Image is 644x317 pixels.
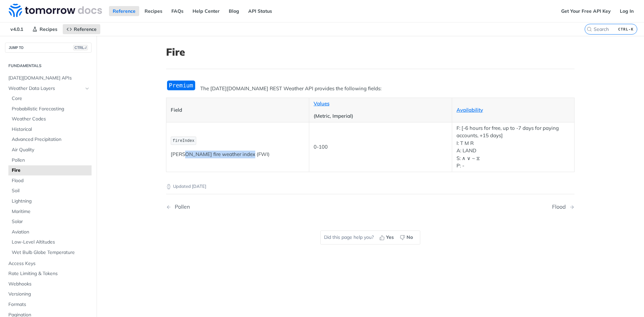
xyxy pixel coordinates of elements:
[171,151,305,158] p: [PERSON_NAME] fire weather index (FWI)
[8,227,92,237] a: Aviation
[12,188,90,194] span: Soil
[171,204,190,210] div: Pollen
[166,46,575,58] h1: Fire
[552,204,575,210] a: Next Page: Flood
[189,6,223,16] a: Help Center
[5,300,92,310] a: Formats
[7,24,27,34] span: v4.0.1
[12,239,90,246] span: Low-Level Altitudes
[245,6,276,16] a: API Status
[109,6,139,16] a: Reference
[8,155,92,165] a: Pollen
[8,165,92,175] a: Fire
[616,26,635,33] kbd: CTRL-K
[8,260,90,267] span: Access Keys
[63,24,100,34] a: Reference
[557,6,614,16] a: Get Your Free API Key
[8,207,92,217] a: Maritime
[386,234,394,241] span: Yes
[8,301,90,308] span: Formats
[8,135,92,145] a: Advanced Precipitation
[5,269,92,279] a: Rate Limiting & Tokens
[314,143,447,151] p: 0-100
[8,248,92,258] a: Wet Bulb Globe Temperature
[397,232,417,243] button: No
[40,26,57,32] span: Recipes
[5,73,92,83] a: [DATE][DOMAIN_NAME] APIs
[166,85,575,93] p: The [DATE][DOMAIN_NAME] REST Weather API provides the following fields:
[8,281,90,287] span: Webhooks
[552,204,569,210] div: Flood
[5,259,92,269] a: Access Keys
[616,6,637,16] a: Log In
[314,112,447,120] p: (Metric, Imperial)
[407,234,413,241] span: No
[166,204,341,210] a: Previous Page: Pollen
[12,249,90,256] span: Wet Bulb Globe Temperature
[173,139,195,143] span: fireIndex
[12,218,90,225] span: Solar
[73,45,88,50] span: CTRL-/
[457,107,483,113] a: Availability
[587,27,592,32] svg: Search
[9,4,102,17] img: Tomorrow.io Weather API Docs
[8,75,90,82] span: [DATE][DOMAIN_NAME] APIs
[29,24,61,34] a: Recipes
[166,183,575,190] p: Updated [DATE]
[8,145,92,155] a: Air Quality
[8,196,92,206] a: Lightning
[320,230,420,245] div: Did this page help you?
[12,95,90,102] span: Core
[12,157,90,164] span: Pollen
[5,84,92,94] a: Weather Data LayersHide subpages for Weather Data Layers
[314,100,329,107] a: Values
[8,291,90,298] span: Versioning
[12,208,90,215] span: Maritime
[85,86,90,91] button: Hide subpages for Weather Data Layers
[12,229,90,235] span: Aviation
[12,136,90,143] span: Advanced Precipitation
[8,104,92,114] a: Probabilistic Forecasting
[8,124,92,135] a: Historical
[8,217,92,227] a: Solar
[8,94,92,104] a: Core
[12,198,90,205] span: Lightning
[171,106,305,114] p: Field
[12,106,90,112] span: Probabilistic Forecasting
[457,124,570,170] p: F: [-6 hours for free, up to -7 days for paying accounts, +15 days] I: T M R A: LAND S: ∧ ∨ ~ ⧖ P: -
[12,126,90,133] span: Historical
[8,270,90,277] span: Rate Limiting & Tokens
[141,6,166,16] a: Recipes
[5,289,92,299] a: Versioning
[8,237,92,247] a: Low-Level Altitudes
[12,177,90,184] span: Flood
[225,6,243,16] a: Blog
[5,43,92,53] button: JUMP TOCTRL-/
[8,186,92,196] a: Soil
[12,147,90,153] span: Air Quality
[166,197,575,217] nav: Pagination Controls
[168,6,187,16] a: FAQs
[8,114,92,124] a: Weather Codes
[74,26,97,32] span: Reference
[5,279,92,289] a: Webhooks
[12,116,90,122] span: Weather Codes
[377,232,397,243] button: Yes
[8,176,92,186] a: Flood
[8,85,83,92] span: Weather Data Layers
[12,167,90,174] span: Fire
[5,63,92,69] h2: Fundamentals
